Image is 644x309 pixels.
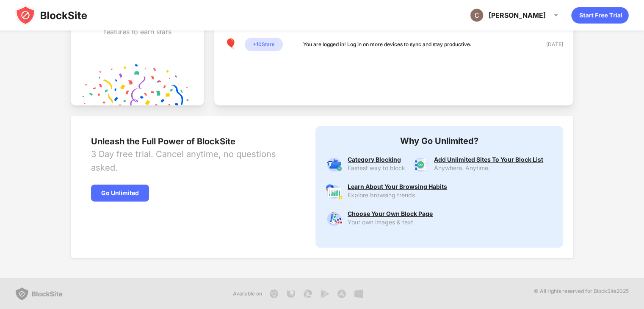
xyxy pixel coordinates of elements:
[348,192,447,199] div: Explore browsing trends
[489,11,546,19] div: [PERSON_NAME]
[533,40,563,49] div: [DATE]
[326,156,343,173] img: premium-category.svg
[303,40,472,49] div: You are logged in! Log in on more devices to sync and stay productive.
[348,183,447,190] div: Learn About Your Browsing Habits
[224,38,238,51] div: 🎈
[233,290,262,298] div: Available on
[15,5,87,25] img: blocksite-icon-black.svg
[326,183,343,200] img: premium-insights.svg
[348,156,405,163] div: Category Blocking
[348,165,405,171] div: Fastest way to block
[534,287,629,301] div: © All rights reserved for BlockSite 2025
[245,38,283,51] div: + 10 Stars
[571,7,629,24] div: animation
[326,136,553,146] div: Why Go Unlimited?
[91,147,285,174] div: 3 Day free trial. Cancel anytime, no questions asked.
[348,219,433,226] div: Your own images & text
[470,8,484,22] img: ACg8ocLXDuCc0Lr6OscL8-EOQl-cUaJIbMaXjGiMRhvNH0NvLOwwY88=s96-c
[81,63,194,105] img: points-confetti.svg
[326,210,343,227] img: premium-customize-block-page.svg
[348,210,433,217] div: Choose Your Own Block Page
[15,287,63,301] img: blocksite-logo-grey.svg
[412,156,429,173] img: premium-unlimited-blocklist.svg
[91,185,149,201] div: Go Unlimited
[434,165,543,171] div: Anywhere. Anytime.
[91,136,285,147] div: Unleash the Full Power of BlockSite
[434,156,543,163] div: Add Unlimited Sites To Your Block List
